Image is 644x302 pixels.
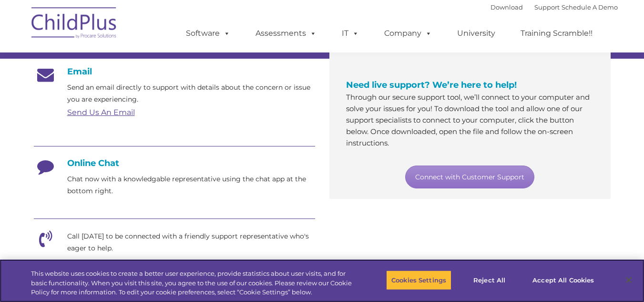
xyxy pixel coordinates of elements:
[346,92,594,149] p: Through our secure support tool, we’ll connect to your computer and solve your issues for you! To...
[27,0,122,48] img: ChildPlus by Procare Solutions
[246,24,326,43] a: Assessments
[491,3,618,11] font: |
[405,166,534,188] a: Connect with Customer Support
[34,158,315,168] h4: Online Chat
[491,3,523,11] a: Download
[460,270,519,290] button: Reject All
[346,80,517,90] span: Need live support? We’re here to help!
[67,230,315,254] p: Call [DATE] to be connected with a friendly support representative who's eager to help.
[67,108,135,117] a: Send Us An Email
[34,66,315,77] h4: Email
[511,24,602,43] a: Training Scramble!!
[448,24,505,43] a: University
[67,82,315,105] p: Send an email directly to support with details about the concern or issue you are experiencing.
[176,24,240,43] a: Software
[534,3,560,11] a: Support
[618,270,639,291] button: Close
[375,24,441,43] a: Company
[67,173,315,197] p: Chat now with a knowledgable representative using the chat app at the bottom right.
[332,24,368,43] a: IT
[527,270,599,290] button: Accept All Cookies
[31,269,354,297] div: This website uses cookies to create a better user experience, provide statistics about user visit...
[562,3,618,11] a: Schedule A Demo
[386,270,451,290] button: Cookies Settings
